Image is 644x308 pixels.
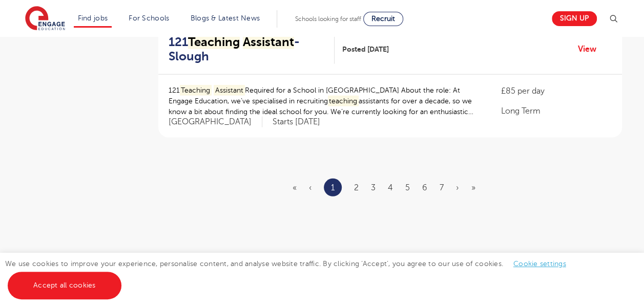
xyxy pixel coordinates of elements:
[371,15,395,23] span: Recruit
[309,183,311,192] span: ‹
[5,260,576,289] span: We use cookies to improve your experience, personalise content, and analyse website traffic. By c...
[363,12,403,26] a: Recruit
[513,260,566,268] a: Cookie settings
[501,85,611,97] p: £85 per day
[169,35,335,64] a: 121Teaching Assistant- Slough
[578,42,604,56] a: View
[293,183,297,192] span: «
[331,181,335,194] a: 1
[295,15,361,23] span: Schools looking for staff
[188,35,240,49] mark: Teaching
[180,85,212,96] mark: Teaching
[456,183,459,192] a: Next
[243,35,294,49] mark: Assistant
[422,183,427,192] a: 6
[8,272,121,299] a: Accept all cookies
[191,14,260,22] a: Blogs & Latest News
[214,85,245,96] mark: Assistant
[354,183,359,192] a: 2
[129,14,169,22] a: For Schools
[371,183,376,192] a: 3
[388,183,393,192] a: 4
[169,35,326,64] h2: 121 - Slough
[405,183,410,192] a: 5
[78,14,108,22] a: Find jobs
[169,85,481,117] p: 121 Required for a School in [GEOGRAPHIC_DATA] About the role: At Engage Education, we’ve special...
[501,105,611,117] p: Long Term
[471,183,475,192] a: Last
[273,117,320,127] p: Starts [DATE]
[440,183,444,192] a: 7
[169,117,262,127] span: [GEOGRAPHIC_DATA]
[552,11,597,26] a: Sign up
[25,6,65,32] img: Engage Education
[342,44,389,55] span: Posted [DATE]
[328,96,359,106] mark: teaching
